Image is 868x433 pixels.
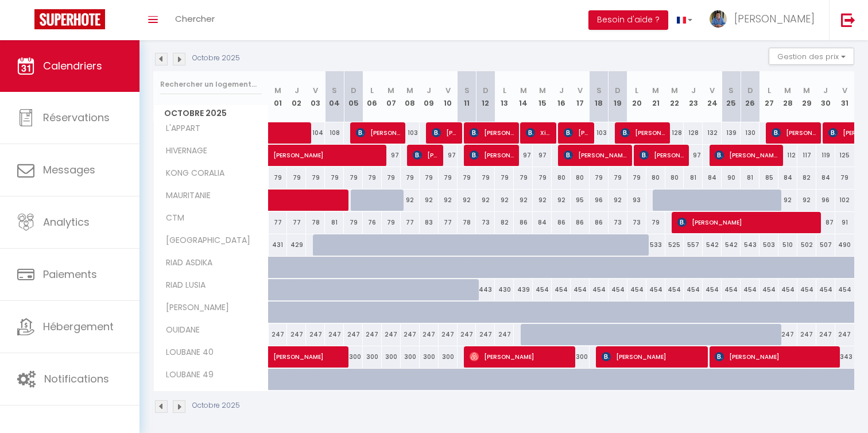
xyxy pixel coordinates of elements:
[470,144,514,166] span: [PERSON_NAME]
[420,167,439,188] div: 79
[564,144,627,166] span: [PERSON_NAME]
[439,324,458,345] div: 247
[564,122,589,144] span: [PERSON_NAME]
[759,71,778,122] th: 27
[344,167,363,188] div: 79
[646,279,665,300] div: 454
[552,71,571,122] th: 16
[684,279,703,300] div: 454
[325,71,344,122] th: 04
[741,71,759,122] th: 26
[778,190,797,211] div: 92
[470,346,571,368] span: [PERSON_NAME]
[835,190,854,211] div: 102
[156,234,253,247] span: [GEOGRAPHIC_DATA]
[778,324,797,345] div: 247
[778,71,797,122] th: 28
[552,279,571,300] div: 454
[269,71,288,122] th: 01
[313,85,318,96] abbr: V
[722,71,741,122] th: 25
[445,85,451,96] abbr: V
[552,190,571,211] div: 92
[476,279,495,300] div: 443
[571,167,590,188] div: 80
[156,279,208,292] span: RIAD LUSIA
[156,369,216,381] span: LOUBANE 49
[156,346,216,359] span: LOUBANE 40
[287,324,306,345] div: 247
[646,234,665,256] div: 533
[476,212,495,233] div: 73
[287,167,306,188] div: 79
[684,122,703,144] div: 128
[175,13,215,25] span: Chercher
[835,167,854,188] div: 79
[382,167,401,188] div: 79
[797,167,816,188] div: 82
[192,53,240,64] p: Octobre 2025
[703,71,722,122] th: 24
[156,167,227,180] span: KONG CORALIA
[590,122,609,144] div: 103
[520,85,527,96] abbr: M
[590,71,609,122] th: 18
[439,145,458,166] div: 97
[363,71,382,122] th: 06
[356,122,400,144] span: [PERSON_NAME]
[420,346,439,368] div: 300
[382,71,401,122] th: 07
[665,279,684,300] div: 454
[470,122,514,144] span: [PERSON_NAME]
[483,85,489,96] abbr: D
[710,10,727,28] img: ...
[715,346,835,368] span: [PERSON_NAME]
[503,85,506,96] abbr: L
[772,122,816,144] span: [PERSON_NAME]
[671,85,678,96] abbr: M
[552,167,571,188] div: 80
[816,279,835,300] div: 454
[797,190,816,211] div: 92
[835,212,854,233] div: 91
[156,257,215,269] span: RIAD ASDIKA
[552,212,571,233] div: 86
[627,279,646,300] div: 454
[602,346,703,368] span: [PERSON_NAME]
[841,13,855,27] img: logout
[382,212,401,233] div: 79
[476,167,495,188] div: 79
[703,122,722,144] div: 132
[835,279,854,300] div: 454
[609,212,627,233] div: 73
[590,167,609,188] div: 79
[691,85,696,96] abbr: J
[495,190,514,211] div: 92
[646,167,665,188] div: 80
[514,145,533,166] div: 97
[703,167,722,188] div: 84
[382,324,401,345] div: 247
[590,279,609,300] div: 454
[325,167,344,188] div: 79
[344,324,363,345] div: 247
[401,190,420,211] div: 92
[609,190,627,211] div: 92
[835,234,854,256] div: 490
[703,279,722,300] div: 454
[495,71,514,122] th: 13
[526,122,551,144] span: Xiance Lan
[747,85,753,96] abbr: D
[363,167,382,188] div: 79
[665,122,684,144] div: 128
[835,71,854,122] th: 31
[715,144,778,166] span: [PERSON_NAME]
[768,85,771,96] abbr: L
[741,167,759,188] div: 81
[413,144,438,166] span: [PERSON_NAME]
[559,85,564,96] abbr: J
[571,71,590,122] th: 17
[495,167,514,188] div: 79
[34,9,105,29] img: Super Booking
[571,346,590,368] div: 300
